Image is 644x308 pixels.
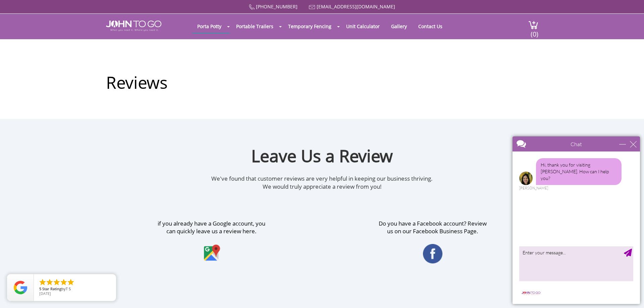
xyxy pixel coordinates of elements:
[106,20,161,31] img: JOHN to go
[413,20,447,33] a: Contact Us
[14,281,27,294] img: Review Rating
[53,278,61,286] li: 
[67,278,75,286] li: 
[106,220,317,263] a: if you already have a Google account, youcan quickly leave us a review here.
[106,46,538,94] h1: Reviews
[317,3,395,10] a: [EMAIL_ADDRESS][DOMAIN_NAME]
[39,287,111,292] span: by
[46,278,54,286] li: 
[327,220,538,263] a: Do you have a Facebook account? Reviewus on our Facebook Business Page.
[386,20,412,33] a: Gallery
[249,4,255,10] img: Call
[39,286,41,291] span: 5
[283,20,336,33] a: Temporary Fencing
[192,20,226,33] a: Porta Potty
[528,20,538,29] img: cart a
[202,235,221,263] img: Google
[256,3,298,10] a: [PHONE_NUMBER]
[39,278,47,286] li: 
[530,24,538,39] span: (0)
[423,235,442,263] img: Facebook
[42,286,61,291] span: Star Rating
[309,5,315,9] img: Mail
[508,132,644,308] iframe: Live Chat Box
[66,286,71,291] span: T S
[231,20,278,33] a: Portable Trailers
[341,20,385,33] a: Unit Calculator
[60,278,68,286] li: 
[39,291,51,296] span: [DATE]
